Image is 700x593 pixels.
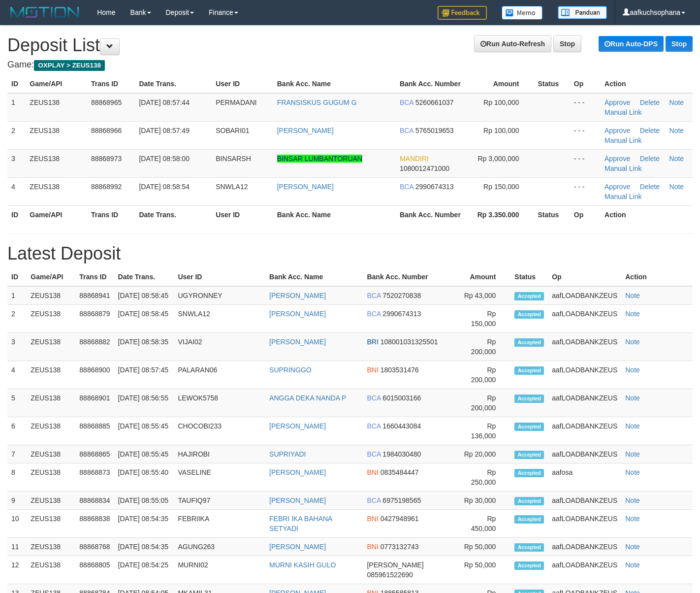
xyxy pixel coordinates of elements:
[75,333,114,361] td: 88868882
[514,366,544,375] span: Accepted
[400,127,414,134] span: BCA
[570,205,601,224] th: Op
[625,496,640,504] a: Note
[174,417,265,445] td: CHOCOBI233
[514,395,544,403] span: Accepted
[269,450,306,458] a: SUPRIYADI
[570,121,601,149] td: - - -
[473,205,534,224] th: Rp 3.350.000
[27,268,75,286] th: Game/API
[277,183,334,191] a: [PERSON_NAME]
[212,75,273,93] th: User ID
[605,165,642,172] a: Manual Link
[75,510,114,538] td: 88868838
[174,333,265,361] td: VIJAI02
[605,127,630,134] a: Approve
[669,183,684,191] a: Note
[174,286,265,305] td: UGYRONNEY
[7,538,27,556] td: 11
[548,333,621,361] td: aafLOADBANKZEUS
[457,463,510,492] td: Rp 250,000
[514,515,544,524] span: Accepted
[75,361,114,389] td: 88868900
[277,127,334,134] a: [PERSON_NAME]
[640,155,660,163] a: Delete
[514,310,544,319] span: Accepted
[87,75,135,93] th: Trans ID
[625,561,640,569] a: Note
[7,93,26,122] td: 1
[534,75,570,93] th: Status
[483,127,519,134] span: Rp 100,000
[174,538,265,556] td: AGUNG263
[27,333,75,361] td: ZEUS138
[174,492,265,510] td: TAUFIQ97
[625,310,640,318] a: Note
[605,108,642,116] a: Manual Link
[114,417,174,445] td: [DATE] 08:55:45
[27,556,75,584] td: ZEUS138
[174,361,265,389] td: PALARAN06
[514,543,544,552] span: Accepted
[548,492,621,510] td: aafLOADBANKZEUS
[7,510,27,538] td: 10
[621,268,693,286] th: Action
[26,93,87,122] td: ZEUS138
[415,127,454,134] span: 5765019653
[139,183,189,191] span: [DATE] 08:58:54
[457,361,510,389] td: Rp 200,000
[277,99,357,106] a: FRANSISKUS GUGUM G
[625,292,640,299] a: Note
[396,75,473,93] th: Bank Acc. Number
[269,394,346,402] a: ANGGA DEKA NANDA P
[400,165,449,172] span: 1080012471000
[7,361,27,389] td: 4
[477,155,519,163] span: Rp 3,000,000
[625,450,640,458] a: Note
[7,305,27,333] td: 2
[174,510,265,538] td: FEBRIIKA
[216,155,251,163] span: BINSARSH
[135,205,212,224] th: Date Trans.
[75,389,114,417] td: 88868901
[7,35,693,55] h1: Deposit List
[27,445,75,463] td: ZEUS138
[605,99,630,106] a: Approve
[400,183,414,191] span: BCA
[367,515,378,523] span: BNI
[7,121,26,149] td: 2
[75,445,114,463] td: 88868865
[7,205,26,224] th: ID
[7,463,27,492] td: 8
[75,556,114,584] td: 88868805
[91,183,122,191] span: 88868992
[7,417,27,445] td: 6
[400,99,414,106] span: BCA
[381,543,419,551] span: 0773132743
[382,394,421,402] span: 6015003166
[625,422,640,430] a: Note
[457,510,510,538] td: Rp 450,000
[34,60,105,71] span: OXPLAY > ZEUS138
[473,75,534,93] th: Amount
[114,286,174,305] td: [DATE] 08:58:45
[269,292,326,299] a: [PERSON_NAME]
[269,515,332,532] a: FEBRI IKA BAHANA SETYADI
[27,389,75,417] td: ZEUS138
[457,556,510,584] td: Rp 50,000
[457,268,510,286] th: Amount
[474,35,551,52] a: Run Auto-Refresh
[605,136,642,144] a: Manual Link
[438,6,487,20] img: Feedback.jpg
[75,286,114,305] td: 88868941
[381,468,419,476] span: 0835484447
[7,149,26,177] td: 3
[415,99,454,106] span: 5260661037
[382,450,421,458] span: 1984030480
[601,75,693,93] th: Action
[26,177,87,205] td: ZEUS138
[570,93,601,122] td: - - -
[114,445,174,463] td: [DATE] 08:55:45
[135,75,212,93] th: Date Trans.
[534,205,570,224] th: Status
